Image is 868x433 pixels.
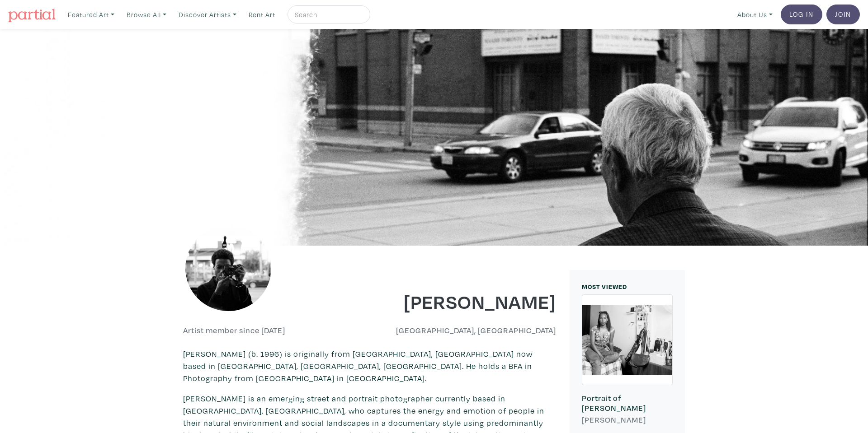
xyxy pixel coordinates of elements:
a: Rent Art [245,5,279,24]
a: Browse All [123,5,170,24]
a: Log In [781,5,822,24]
a: Join [826,5,860,24]
a: About Us [733,5,777,24]
a: Discover Artists [175,5,241,24]
img: phpThumb.php [183,223,274,313]
h6: Portrait of [PERSON_NAME] [582,393,673,413]
input: Search [294,9,362,20]
h6: [GEOGRAPHIC_DATA], [GEOGRAPHIC_DATA] [377,326,557,335]
small: MOST VIEWED [582,282,627,291]
h6: Artist member since [DATE] [183,326,285,335]
p: [PERSON_NAME] (b. 1996) is originally from [GEOGRAPHIC_DATA], [GEOGRAPHIC_DATA] now based in [GEO... [183,348,556,384]
a: Featured Art [64,5,118,24]
h6: [PERSON_NAME] [582,415,673,425]
h1: [PERSON_NAME] [377,289,557,313]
